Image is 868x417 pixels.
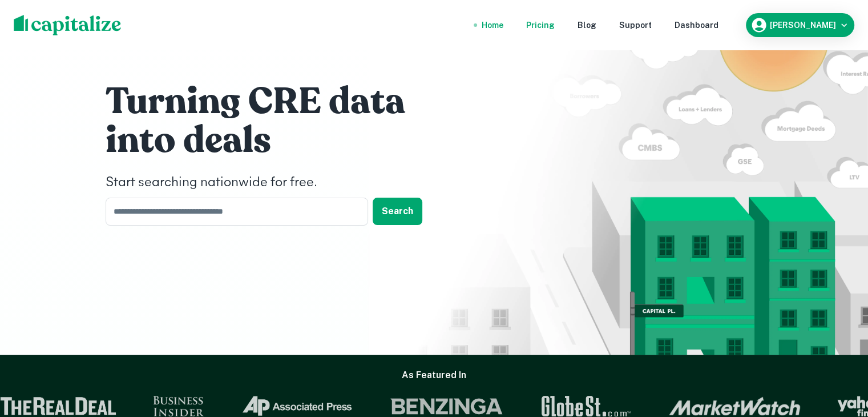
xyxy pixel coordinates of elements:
h4: Start searching nationwide for free. [106,173,448,193]
img: Benzinga [383,396,497,416]
img: capitalize-logo.png [14,15,122,35]
a: Dashboard [675,19,718,31]
a: Home [482,19,503,31]
h1: into deals [106,118,448,163]
a: Support [619,19,652,31]
img: Business Insider [146,396,197,416]
img: Associated Press [234,396,346,416]
a: Pricing [526,19,555,31]
h6: [PERSON_NAME] [770,21,836,29]
h1: Turning CRE data [106,79,448,125]
h6: As Featured In [402,368,466,382]
button: [PERSON_NAME] [746,13,854,37]
a: Blog [578,19,596,31]
img: GlobeSt [533,396,625,416]
iframe: Chat Widget [811,326,868,380]
img: Market Watch [662,396,794,416]
button: Search [373,198,422,225]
